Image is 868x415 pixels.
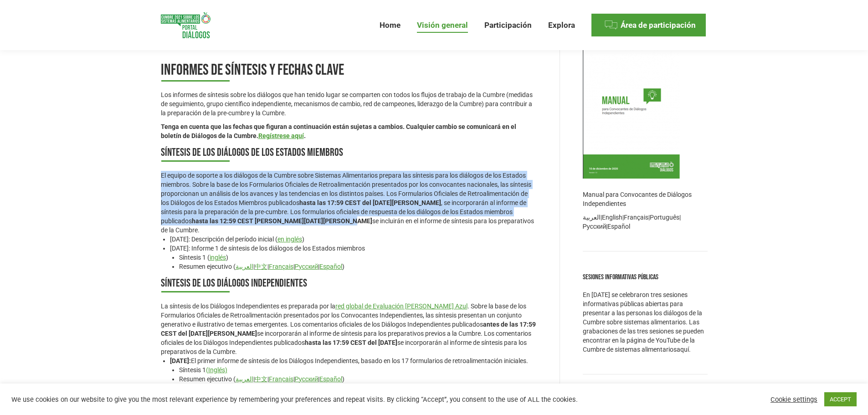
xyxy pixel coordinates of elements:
a: English [602,214,622,221]
span: Participación [484,20,532,30]
strong: hasta las 17:59 CEST del [DATE] [305,339,397,346]
li: Síntesis 1 [179,365,537,374]
a: Manual para Convocantes de Diálogos Independientes [583,191,692,207]
a: aquí. [677,346,691,353]
a: Français [269,375,293,383]
li: El primer informe de síntesis de los Diálogos Independientes, basado en los 17 formularios de ret... [170,356,537,384]
a: en inglés [277,236,302,243]
div: Sesiones informativas públicas [583,272,708,283]
span: Explora [548,20,575,30]
a: العربية [236,375,253,383]
a: Русский [295,263,318,270]
div: La síntesis de los Diálogos Independientes es preparada por la . Sobre la base de los Formularios... [161,302,537,356]
a: inglés [210,254,226,261]
a: Русский [583,223,606,230]
a: Русский [295,375,318,383]
a: ACCEPT [824,392,857,406]
a: 中文 [255,263,267,270]
strong: hasta las 17:59 CEST del [DATE][PERSON_NAME] [299,199,441,206]
a: Français [624,214,648,221]
a: Français [269,263,293,270]
div: We use cookies on our website to give you the most relevant experience by remembering your prefer... [11,395,603,404]
a: Español [319,263,342,270]
li: Síntesis 1 ( ) [179,253,537,262]
a: Cookie settings [770,395,817,404]
span: Área de participación [621,20,696,30]
a: Português [650,214,679,221]
strong: hasta las 12:59 CEST [PERSON_NAME][DATE][PERSON_NAME] [192,217,372,225]
div: El equipo de soporte a los diálogos de la Cumbre sobre Sistemas Alimentarios prepara las síntesis... [161,171,537,235]
p: Los informes de síntesis sobre los diálogos que han tenido lugar se comparten con todos los flujo... [161,90,537,118]
a: 中文 [255,375,267,383]
p: Resumen ejecutivo ( | | | | ) [179,262,537,271]
span: Visión general [417,20,468,30]
span: En [DATE] se celebraron tres sesiones informativas públicas abiertas para presentar a las persona... [583,291,704,353]
a: (Inglés) [206,366,227,374]
strong: antes de las 17:59 CEST del [DATE][PERSON_NAME] [161,321,536,337]
h3: Síntesis de los Diálogos de los Estados Miembros [161,145,537,162]
a: العربية [236,263,253,270]
a: re [335,302,341,310]
a: Español [607,223,630,230]
a: العربية [583,214,601,221]
a: d global de Evaluación [PERSON_NAME] Azul [341,302,467,310]
img: Food Systems Summit Dialogues [161,12,211,38]
a: Regístrese aquí [258,132,304,139]
li: Resumen ejecutivo ( | | | | ) [179,374,537,384]
h2: Informes de síntesis y fechas clave [161,60,537,82]
strong: [DATE]: [170,357,191,364]
li: [DATE]: Informe 1 de síntesis de los diálogos de los Estados miembros [170,244,537,271]
h3: Síntesis de los Diálogos Independientes [161,276,537,292]
img: Menu icon [604,18,618,32]
div: Page 2 [179,262,537,271]
p: | | | | | [583,213,708,231]
strong: Tenga en cuenta que las fechas que figuran a continuación están sujetas a cambios. Cualquier camb... [161,123,516,139]
span: Home [380,20,401,30]
a: Español [319,375,342,383]
li: [DATE]: Descripción del período inicial ( ) [170,235,537,244]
